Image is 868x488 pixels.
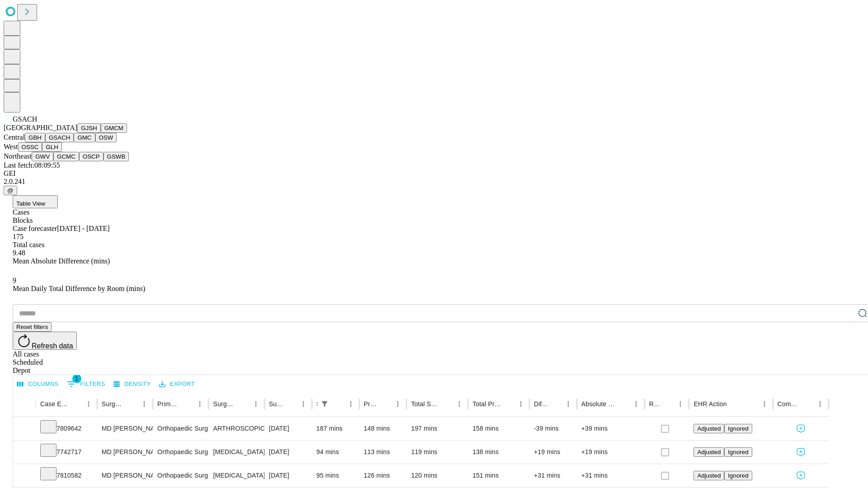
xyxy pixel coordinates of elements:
[213,400,236,408] div: Surgery Name
[318,398,331,410] button: Show filters
[102,441,148,464] div: MD [PERSON_NAME] [PERSON_NAME] Md
[40,400,69,408] div: Case Epic Id
[778,400,800,408] div: Comments
[661,398,674,410] button: Sort
[392,398,404,410] button: Menu
[237,398,250,410] button: Sort
[32,152,53,161] button: GWV
[758,398,771,410] button: Menu
[562,398,575,410] button: Menu
[534,400,548,408] div: Difference
[13,277,16,284] span: 9
[13,195,58,208] button: Table View
[316,464,355,487] div: 95 mins
[40,441,93,464] div: 7742717
[697,425,721,432] span: Adjusted
[13,249,25,257] span: 9.48
[65,377,108,391] button: Show filters
[502,398,514,410] button: Sort
[102,464,148,487] div: MD [PERSON_NAME] [PERSON_NAME] Md
[213,441,259,464] div: [MEDICAL_DATA] [MEDICAL_DATA]
[534,417,572,440] div: -39 mins
[697,472,721,479] span: Adjusted
[18,142,42,152] button: OSSC
[40,417,93,440] div: 7809642
[364,464,402,487] div: 126 mins
[549,398,562,410] button: Sort
[157,377,197,391] button: Export
[101,123,127,133] button: GMCM
[693,400,726,408] div: EHR Action
[40,464,93,487] div: 7810582
[13,285,145,292] span: Mean Daily Total Difference by Room (mins)
[728,449,748,455] span: Ignored
[16,200,45,207] span: Table View
[82,398,95,410] button: Menu
[95,133,117,142] button: OSW
[4,133,25,141] span: Central
[250,398,262,410] button: Menu
[181,398,193,410] button: Sort
[318,398,331,410] div: 1 active filter
[13,322,52,332] button: Reset filters
[728,472,748,479] span: Ignored
[724,424,752,433] button: Ignored
[102,417,148,440] div: MD [PERSON_NAME] [PERSON_NAME] Md
[42,142,61,152] button: GLH
[269,464,307,487] div: [DATE]
[4,152,32,160] span: Northeast
[453,398,466,410] button: Menu
[70,398,82,410] button: Sort
[57,225,109,232] span: [DATE] - [DATE]
[379,398,392,410] button: Sort
[18,421,31,437] button: Expand
[45,133,74,142] button: GSACH
[316,441,355,464] div: 94 mins
[581,417,640,440] div: +39 mins
[18,468,31,484] button: Expand
[4,143,18,150] span: West
[13,257,110,265] span: Mean Absolute Difference (mins)
[472,464,525,487] div: 151 mins
[316,400,317,408] div: Scheduled In Room Duration
[693,424,724,433] button: Adjusted
[13,241,44,249] span: Total cases
[4,161,60,169] span: Last fetch: 08:09:55
[269,441,307,464] div: [DATE]
[4,178,864,186] div: 2.0.241
[15,377,61,391] button: Select columns
[411,400,439,408] div: Total Scheduled Duration
[157,464,204,487] div: Orthopaedic Surgery
[297,398,310,410] button: Menu
[138,398,151,410] button: Menu
[157,400,180,408] div: Primary Service
[269,400,283,408] div: Surgery Date
[693,447,724,457] button: Adjusted
[18,445,31,460] button: Expand
[581,441,640,464] div: +19 mins
[72,374,81,383] span: 1
[111,377,153,391] button: Density
[411,441,463,464] div: 119 mins
[649,400,661,408] div: Resolved in EHR
[411,464,463,487] div: 120 mins
[801,398,814,410] button: Sort
[364,400,378,408] div: Predicted In Room Duration
[316,417,355,440] div: 187 mins
[440,398,453,410] button: Sort
[269,417,307,440] div: [DATE]
[16,324,48,330] span: Reset filters
[534,464,572,487] div: +31 mins
[728,425,748,432] span: Ignored
[213,417,259,440] div: ARTHROSCOPICALLY AIDED ACL RECONSTRUCTION
[617,398,630,410] button: Sort
[674,398,687,410] button: Menu
[728,398,741,410] button: Sort
[581,464,640,487] div: +31 mins
[472,441,525,464] div: 138 mins
[4,124,77,131] span: [GEOGRAPHIC_DATA]
[534,441,572,464] div: +19 mins
[630,398,642,410] button: Menu
[514,398,527,410] button: Menu
[102,400,124,408] div: Surgeon Name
